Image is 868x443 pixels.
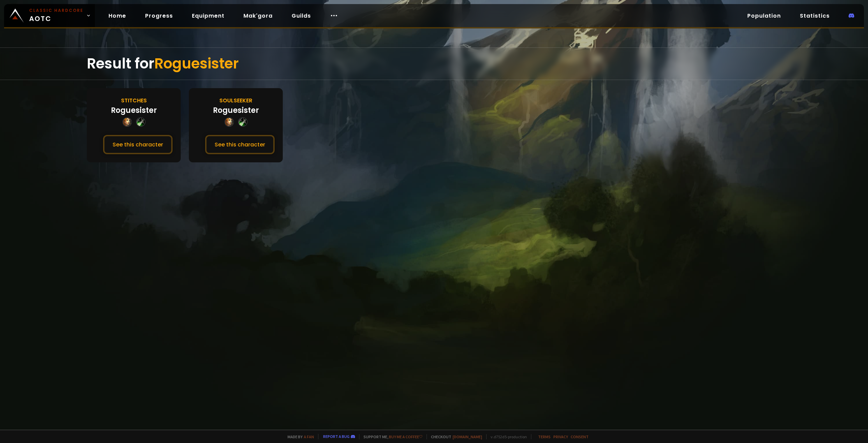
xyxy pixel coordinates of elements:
[286,9,316,23] a: Guilds
[283,434,314,439] span: Made by
[238,9,278,23] a: Mak'gora
[553,434,568,439] a: Privacy
[304,434,314,439] a: a fan
[427,434,482,439] span: Checkout
[538,434,551,439] a: Terms
[103,135,173,154] button: See this character
[571,434,589,439] a: Consent
[389,434,422,439] a: Buy me a coffee
[219,96,252,105] div: Soulseeker
[140,9,178,23] a: Progress
[742,9,786,23] a: Population
[486,434,527,439] span: v. d752d5 - production
[154,54,239,74] span: Roguesister
[111,105,157,116] div: Roguesister
[323,434,350,439] a: Report a bug
[121,96,147,105] div: Stitches
[186,9,230,23] a: Equipment
[103,9,132,23] a: Home
[87,48,781,80] div: Result for
[359,434,422,439] span: Support me,
[4,4,95,27] a: Classic HardcoreAOTC
[29,7,83,14] small: Classic Hardcore
[205,135,275,154] button: See this character
[453,434,482,439] a: [DOMAIN_NAME]
[794,9,835,23] a: Statistics
[213,105,259,116] div: Roguesister
[29,7,83,24] span: AOTC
